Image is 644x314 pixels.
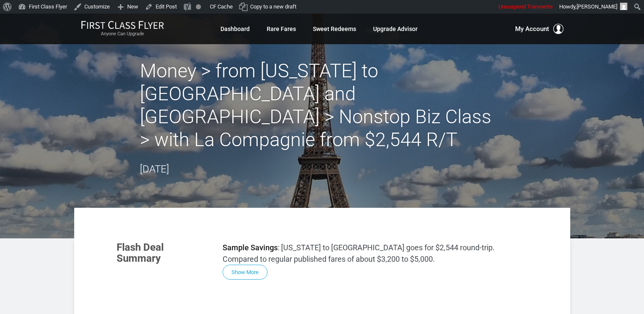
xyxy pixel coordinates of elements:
a: Upgrade Advisor [373,21,418,37]
span: [PERSON_NAME] [577,3,617,10]
img: First Class Flyer [81,20,164,29]
time: [DATE] [140,163,169,175]
span: My Account [515,24,549,34]
h3: Flash Deal Summary [117,242,210,264]
a: First Class FlyerAnyone Can Upgrade [81,20,164,37]
p: : [US_STATE] to [GEOGRAPHIC_DATA] goes for $2,544 round-trip. Compared to regular published fares... [223,242,528,265]
a: Dashboard [220,21,250,37]
a: Sweet Redeems [313,21,356,37]
small: Anyone Can Upgrade [81,31,164,37]
button: My Account [515,24,563,34]
strong: Sample Savings [223,243,278,252]
button: Show More [223,265,268,280]
a: Rare Fares [267,21,296,37]
span: Unsuspend Transients [499,3,553,10]
h2: Money > from [US_STATE] to [GEOGRAPHIC_DATA] and [GEOGRAPHIC_DATA] > Nonstop Biz Class > with La ... [140,59,505,151]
